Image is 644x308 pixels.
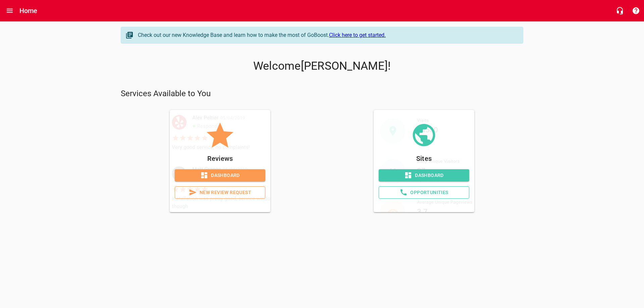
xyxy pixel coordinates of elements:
[2,3,18,19] button: Open drawer
[379,153,469,164] p: Sites
[175,153,265,164] p: Reviews
[384,171,464,180] span: Dashboard
[175,169,265,182] a: Dashboard
[175,186,265,199] a: New Review Request
[628,3,644,19] button: Support Portal
[138,31,516,39] div: Check out our new Knowledge Base and learn how to make the most of GoBoost.
[384,188,464,197] span: Opportunities
[180,171,260,180] span: Dashboard
[121,88,523,99] p: Services Available to You
[379,169,469,182] a: Dashboard
[180,188,260,197] span: New Review Request
[379,186,469,199] a: Opportunities
[121,59,523,73] p: Welcome [PERSON_NAME] !
[19,5,38,16] h6: Home
[612,3,628,19] button: Live Chat
[329,32,386,38] a: Click here to get started.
